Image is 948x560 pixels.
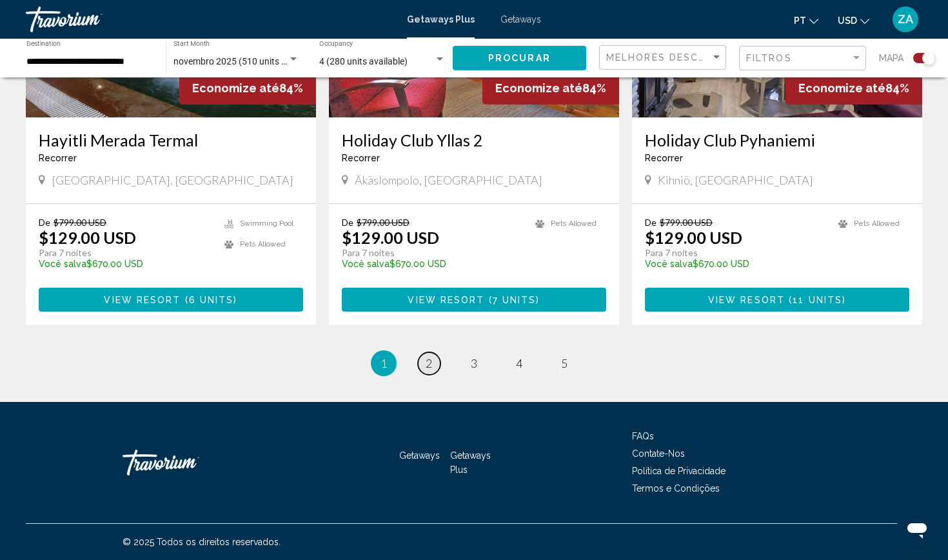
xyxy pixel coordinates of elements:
span: Recorrer [39,153,77,163]
span: Pets Allowed [240,240,286,248]
span: Recorrer [645,153,683,163]
a: Hayitli Merada Termal [39,130,303,150]
span: [GEOGRAPHIC_DATA], [GEOGRAPHIC_DATA] [52,173,293,187]
span: $799.00 USD [357,217,410,228]
span: 1 [380,356,387,370]
button: Procurar [453,46,586,70]
button: Filter [739,45,866,72]
span: novembro 2025 (510 units available) [173,56,320,66]
span: Você salva [342,259,390,269]
span: View Resort [408,295,484,305]
p: $670.00 USD [342,259,522,269]
a: Termos e Condições [632,483,720,494]
span: Melhores descontos [606,52,738,63]
span: Mapa [879,49,904,67]
a: Travorium [26,6,394,32]
button: View Resort(7 units) [342,288,606,312]
p: Para 7 noites [39,247,212,259]
span: Pets Allowed [854,219,900,228]
span: De [342,217,353,228]
span: De [39,217,50,228]
button: View Resort(6 units) [39,288,303,312]
span: Filtros [746,53,792,63]
p: $670.00 USD [645,259,825,269]
span: 7 units [493,295,537,305]
ul: Pagination [26,350,922,376]
span: Economize até [192,81,279,95]
span: 11 units [793,295,842,305]
button: User Menu [889,6,922,33]
a: Getaways [399,450,440,461]
span: Procurar [488,54,551,64]
span: USD [838,15,857,26]
p: Para 7 noites [645,247,825,259]
span: ZA [898,13,913,26]
a: Contate-Nos [632,448,685,459]
a: Getaways [500,14,541,25]
span: 3 [471,356,477,370]
button: Change currency [838,11,869,30]
span: 2 [426,356,432,370]
a: Política de Privacidade [632,466,726,476]
span: © 2025 Todos os direitos reservados. [123,537,281,547]
span: De [645,217,657,228]
button: Change language [794,11,818,30]
p: $129.00 USD [645,228,742,247]
a: Getaways Plus [407,14,475,25]
a: Getaways Plus [450,450,491,475]
a: Holiday Club Pyhaniemi [645,130,909,150]
span: Swimming Pool [240,219,293,228]
div: 84% [179,72,316,105]
p: Para 7 noites [342,247,522,259]
span: Pets Allowed [551,219,597,228]
span: 6 units [189,295,234,305]
a: Travorium [123,443,252,482]
span: ( ) [485,295,540,305]
div: 84% [785,72,922,105]
span: Äkäslompolo, [GEOGRAPHIC_DATA] [355,173,542,187]
span: Você salva [645,259,693,269]
span: Você salva [39,259,86,269]
span: View Resort [104,295,181,305]
span: Recorrer [342,153,380,163]
span: Economize até [495,81,582,95]
span: View Resort [708,295,785,305]
button: View Resort(11 units) [645,288,909,312]
span: 4 [516,356,522,370]
p: $129.00 USD [342,228,439,247]
p: $129.00 USD [39,228,136,247]
span: ( ) [181,295,238,305]
span: 5 [561,356,568,370]
span: Economize até [798,81,885,95]
span: 4 (280 units available) [319,56,408,66]
span: ( ) [785,295,846,305]
span: $799.00 USD [54,217,106,228]
div: 84% [482,72,619,105]
a: FAQs [632,431,654,441]
a: Holiday Club Yllas 2 [342,130,606,150]
span: $799.00 USD [660,217,713,228]
iframe: Buton lansare fereastră mesagerie [896,508,938,550]
span: pt [794,15,806,26]
mat-select: Sort by [606,52,722,63]
p: $670.00 USD [39,259,212,269]
span: Kihniö, [GEOGRAPHIC_DATA] [658,173,813,187]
